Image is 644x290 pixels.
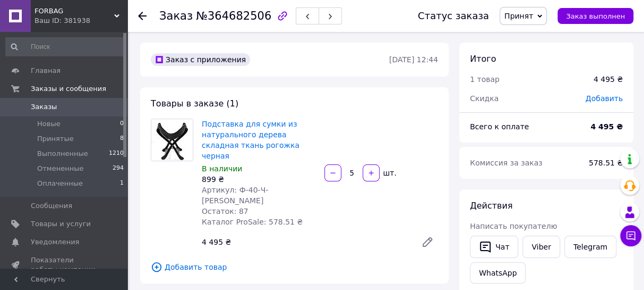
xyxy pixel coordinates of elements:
[389,55,438,64] time: [DATE] 12:44
[566,12,625,20] span: Заказ выполнен
[35,6,114,16] span: FORBAG
[417,231,438,253] a: Редактировать
[120,119,124,129] span: 0
[202,218,303,226] span: Каталог ProSale: 578.51 ₴
[120,134,124,144] span: 8
[31,66,61,76] span: Главная
[381,168,398,178] div: шт.
[557,8,633,24] button: Заказ выполнен
[202,164,242,173] span: В наличии
[37,119,61,129] span: Новые
[470,54,496,64] span: Итого
[522,236,560,258] a: Viber
[35,16,127,26] div: Ваш ID: 381938
[113,164,124,173] span: 294
[202,186,268,205] span: Артикул: Ф-40-Ч-[PERSON_NAME]
[151,119,193,161] img: Подставка для сумки из натурального дерева складная ткань рогожка черная
[120,179,124,188] span: 1
[470,236,518,258] button: Чат
[504,12,533,20] span: Принят
[151,98,238,109] span: Товары в заказе (1)
[31,255,98,275] span: Показатели работы компании
[31,237,79,247] span: Уведомления
[470,159,543,167] span: Комиссия за заказ
[620,225,641,246] button: Чат с покупателем
[594,74,623,85] div: 4 495 ₴
[31,201,72,211] span: Сообщения
[151,53,250,66] div: Заказ с приложения
[470,201,512,211] span: Действия
[151,261,438,273] span: Добавить товар
[202,174,316,185] div: 899 ₴
[5,37,125,56] input: Поиск
[202,207,248,216] span: Остаток: 87
[470,94,499,103] span: Скидка
[586,94,623,103] span: Добавить
[470,222,557,230] span: Написать покупателю
[564,236,616,258] a: Telegram
[418,11,489,21] div: Статус заказа
[470,75,500,84] span: 1 товар
[37,164,83,173] span: Отмененные
[109,149,124,159] span: 1210
[470,122,529,131] span: Всего к оплате
[198,235,413,250] div: 4 495 ₴
[31,84,106,94] span: Заказы и сообщения
[196,10,271,22] span: №364682506
[159,10,193,22] span: Заказ
[138,11,147,21] div: Вернуться назад
[37,134,74,144] span: Принятые
[590,122,623,131] b: 4 495 ₴
[470,262,526,284] a: WhatsApp
[37,179,83,188] span: Оплаченные
[31,219,91,229] span: Товары и услуги
[202,120,299,160] a: Подставка для сумки из натурального дерева складная ткань рогожка черная
[589,159,623,167] span: 578.51 ₴
[31,102,57,112] span: Заказы
[37,149,88,159] span: Выполненные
